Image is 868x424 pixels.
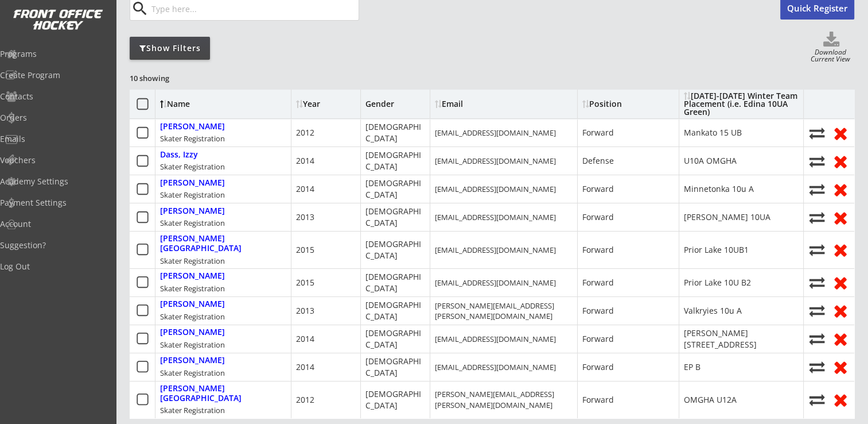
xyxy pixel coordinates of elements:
div: 2013 [296,211,314,223]
div: 2012 [296,127,314,138]
div: Skater Registration [160,405,225,415]
div: 2014 [296,333,314,345]
div: 2014 [296,361,314,373]
div: EP B [684,361,700,373]
button: Remove from roster (no refund) [831,209,850,226]
div: [EMAIL_ADDRESS][DOMAIN_NAME] [435,277,556,288]
div: [PERSON_NAME] [160,356,225,365]
div: Skater Registration [160,190,225,200]
div: Show Filters [130,43,210,54]
div: [PERSON_NAME] [160,178,225,188]
button: Remove from roster (no refund) [831,152,850,170]
div: [PERSON_NAME] 10UA [684,211,770,223]
div: Mankato 15 UB [684,127,742,138]
div: Email [435,100,538,108]
div: Forward [582,333,614,345]
button: Remove from roster (no refund) [831,180,850,198]
div: Forward [582,127,614,138]
div: Forward [582,305,614,317]
div: 2015 [296,244,314,256]
button: Move player [808,153,826,169]
div: U10A OMGHA [684,155,737,167]
div: [DEMOGRAPHIC_DATA] [365,149,425,172]
div: [PERSON_NAME] [160,327,225,337]
div: OMGHA U12A [684,394,737,406]
button: Click to download full roster. Your browser settings may try to block it, check your security set... [808,32,854,49]
div: Name [160,100,254,108]
div: [PERSON_NAME][STREET_ADDRESS] [684,327,799,350]
div: 2012 [296,394,314,406]
div: [DEMOGRAPHIC_DATA] [365,299,425,322]
div: Prior Lake 10UB1 [684,244,749,256]
div: Position [582,100,674,108]
div: 2015 [296,277,314,288]
div: 10 showing [130,73,212,83]
button: Move player [808,275,826,290]
div: [PERSON_NAME][EMAIL_ADDRESS][PERSON_NAME][DOMAIN_NAME] [435,300,573,321]
div: 2014 [296,155,314,167]
button: Move player [808,392,826,407]
div: [EMAIL_ADDRESS][DOMAIN_NAME] [435,334,556,344]
div: Forward [582,244,614,256]
div: [DEMOGRAPHIC_DATA] [365,206,425,228]
button: Remove from roster (no refund) [831,241,850,259]
div: [DEMOGRAPHIC_DATA] [365,178,425,200]
div: Prior Lake 10U B2 [684,277,751,288]
div: 2014 [296,183,314,195]
div: [DATE]-[DATE] Winter Team Placement (i.e. Edina 10UA Green) [684,92,799,116]
button: Move player [808,359,826,375]
div: Skater Registration [160,340,225,350]
div: Skater Registration [160,161,225,172]
div: [EMAIL_ADDRESS][DOMAIN_NAME] [435,184,556,194]
div: [EMAIL_ADDRESS][DOMAIN_NAME] [435,212,556,222]
div: [DEMOGRAPHIC_DATA] [365,238,425,261]
div: Year [296,100,356,108]
div: Gender [365,100,400,108]
button: Move player [808,182,826,197]
div: Forward [582,211,614,223]
button: Move player [808,331,826,346]
div: [PERSON_NAME] [160,299,225,309]
div: [PERSON_NAME][EMAIL_ADDRESS][PERSON_NAME][DOMAIN_NAME] [435,389,573,410]
div: [DEMOGRAPHIC_DATA] [365,356,425,378]
button: Move player [808,125,826,141]
div: Skater Registration [160,368,225,378]
div: Skater Registration [160,283,225,294]
div: [PERSON_NAME] [160,206,225,216]
div: Skater Registration [160,218,225,228]
div: [PERSON_NAME][GEOGRAPHIC_DATA] [160,234,286,253]
div: Valkryies 10u A [684,305,742,317]
div: [DEMOGRAPHIC_DATA] [365,121,425,144]
div: [DEMOGRAPHIC_DATA] [365,327,425,350]
div: Download Current View [807,49,854,64]
button: Remove from roster (no refund) [831,358,850,376]
div: [EMAIL_ADDRESS][DOMAIN_NAME] [435,128,556,138]
div: [DEMOGRAPHIC_DATA] [365,388,425,411]
div: Skater Registration [160,256,225,266]
div: Skater Registration [160,133,225,144]
div: Skater Registration [160,311,225,322]
div: [PERSON_NAME] [160,122,225,132]
div: [PERSON_NAME][GEOGRAPHIC_DATA] [160,384,286,403]
div: 2013 [296,305,314,317]
div: [PERSON_NAME] [160,271,225,281]
div: Forward [582,361,614,373]
button: Remove from roster (no refund) [831,124,850,142]
button: Remove from roster (no refund) [831,273,850,291]
div: [DEMOGRAPHIC_DATA] [365,271,425,294]
img: FOH%20White%20Logo%20Transparent.png [13,9,103,30]
div: [EMAIL_ADDRESS][DOMAIN_NAME] [435,245,556,255]
button: Remove from roster (no refund) [831,302,850,319]
div: Forward [582,277,614,288]
div: Dass, Izzy [160,150,198,160]
div: [EMAIL_ADDRESS][DOMAIN_NAME] [435,156,556,166]
button: Remove from roster (no refund) [831,391,850,408]
div: Forward [582,394,614,406]
div: Minnetonka 10u A [684,183,754,195]
button: Remove from roster (no refund) [831,330,850,348]
button: Move player [808,303,826,318]
button: Move player [808,242,826,257]
div: Forward [582,183,614,195]
button: Move player [808,210,826,225]
div: Defense [582,155,614,167]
